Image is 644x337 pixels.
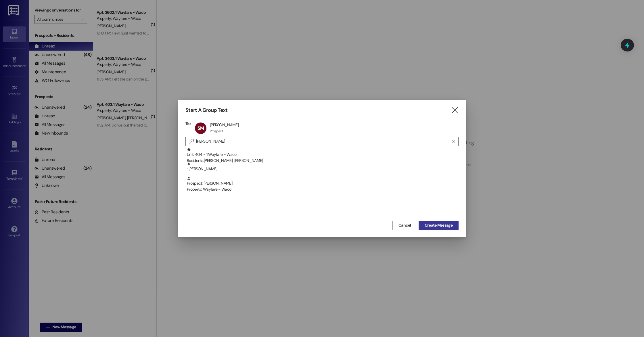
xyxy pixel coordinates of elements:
[187,138,196,144] i: 
[185,176,459,191] div: Prospect: [PERSON_NAME]Property: Wayfare - Waco
[198,125,204,131] span: SM
[196,137,449,145] input: Search for any contact or apartment
[210,122,239,127] div: [PERSON_NAME]
[419,221,459,230] button: Create Message
[451,107,459,113] i: 
[392,221,417,230] button: Cancel
[398,222,411,228] span: Cancel
[425,222,453,228] span: Create Message
[210,129,223,133] div: Prospect
[187,148,459,164] div: Unit: 404 - 1 Wayfare - Waco
[187,158,459,164] div: Residents: [PERSON_NAME], [PERSON_NAME]
[449,137,458,146] button: Clear text
[185,162,459,176] div: : [PERSON_NAME]
[187,186,459,192] div: Property: Wayfare - Waco
[187,162,459,172] div: : [PERSON_NAME]
[185,107,227,114] h3: Start A Group Text
[452,139,455,144] i: 
[185,121,191,126] h3: To:
[187,176,459,193] div: Prospect: [PERSON_NAME]
[185,148,459,162] div: Unit: 404 - 1 Wayfare - WacoResidents:[PERSON_NAME], [PERSON_NAME]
